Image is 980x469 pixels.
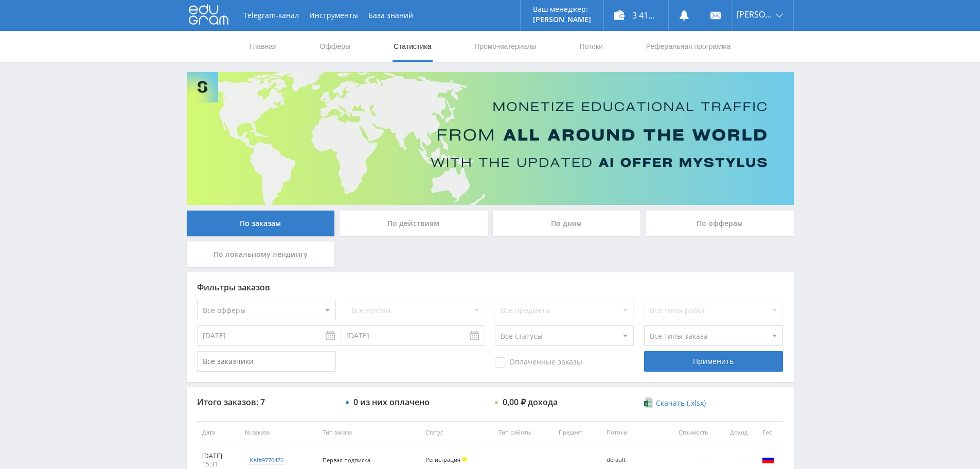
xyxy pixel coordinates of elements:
div: Применить [644,351,783,372]
p: [PERSON_NAME] [533,15,591,24]
img: Banner [187,72,794,205]
span: Оплаченные заказы [495,357,582,368]
a: Офферы [319,31,352,62]
input: Все заказчики [197,351,336,372]
div: Фильтры заказов [197,283,783,292]
div: По офферам [646,211,794,236]
div: По заказам [187,211,335,236]
a: Реферальная программа [645,31,732,62]
p: Ваш менеджер: [533,5,591,13]
a: Потоки [578,31,604,62]
span: [PERSON_NAME] [737,10,773,19]
div: По действиям [340,211,488,236]
div: По локальному лендингу [187,241,335,267]
a: Статистика [393,31,433,62]
div: По дням [493,211,641,236]
a: Главная [248,31,278,62]
a: Промо-материалы [473,31,537,62]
